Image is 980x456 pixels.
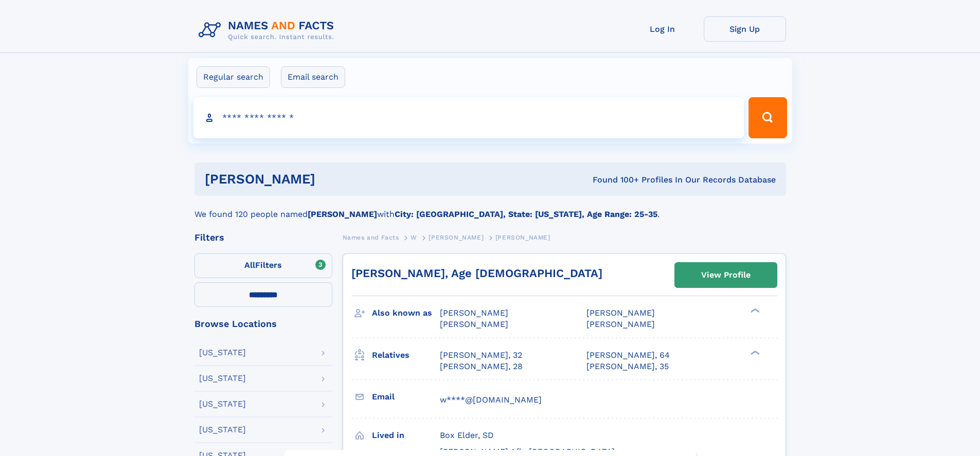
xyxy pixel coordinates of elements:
a: [PERSON_NAME], 32 [440,350,522,361]
a: Log In [621,16,704,42]
label: Email search [281,66,345,88]
a: [PERSON_NAME], 28 [440,361,523,372]
b: City: [GEOGRAPHIC_DATA], State: [US_STATE], Age Range: 25-35 [395,209,657,219]
h1: [PERSON_NAME] [205,173,454,186]
div: View Profile [701,263,751,287]
a: [PERSON_NAME], Age [DEMOGRAPHIC_DATA] [351,267,602,280]
span: [PERSON_NAME] [495,234,550,241]
a: [PERSON_NAME] [429,231,484,244]
b: [PERSON_NAME] [308,209,377,219]
h3: Relatives [372,346,440,364]
div: [US_STATE] [199,374,246,382]
span: All [244,260,255,270]
a: [PERSON_NAME], 64 [586,350,670,361]
a: View Profile [675,263,777,287]
label: Filters [194,253,332,278]
span: [PERSON_NAME] [429,234,484,241]
h3: Email [372,388,440,406]
span: [PERSON_NAME] [586,319,655,329]
span: [PERSON_NAME] [440,319,508,329]
span: [PERSON_NAME] [440,308,508,318]
span: W [411,234,417,241]
h3: Lived in [372,427,440,444]
div: [US_STATE] [199,426,246,434]
span: Box Elder, SD [440,430,494,440]
a: Sign Up [704,16,786,42]
label: Regular search [197,66,270,88]
div: [US_STATE] [199,400,246,408]
div: Filters [194,233,332,242]
div: [US_STATE] [199,349,246,357]
img: Logo Names and Facts [194,16,343,44]
button: Search Button [749,97,787,138]
div: ❯ [748,307,760,314]
input: search input [193,97,744,138]
span: [PERSON_NAME] [586,308,655,318]
div: ❯ [748,349,760,356]
div: We found 120 people named with . [194,196,786,221]
h3: Also known as [372,304,440,322]
a: [PERSON_NAME], 35 [586,361,669,372]
div: Browse Locations [194,319,332,329]
a: W [411,231,417,244]
a: Names and Facts [343,231,399,244]
div: Found 100+ Profiles In Our Records Database [454,174,776,186]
